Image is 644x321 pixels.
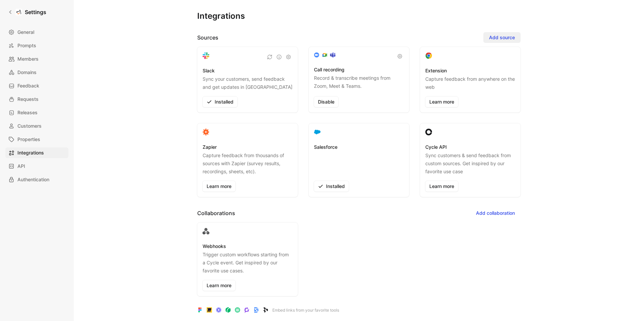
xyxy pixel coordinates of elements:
span: API [17,162,25,170]
h2: Collaborations [197,209,235,217]
p: Capture feedback from thousands of sources with Zapier (survey results, recordings, sheets, etc). [203,151,292,176]
button: Installed [203,97,237,107]
a: Settings [5,5,49,19]
span: Authentication [17,176,49,184]
h2: Sources [197,34,218,42]
p: Sync your customers, send feedback and get updates in [GEOGRAPHIC_DATA] [203,75,292,91]
p: Capture feedback from anywhere on the web [425,75,515,91]
h3: Call recording [314,66,344,74]
span: Add source [489,34,515,42]
a: Customers [5,121,68,131]
span: General [17,28,34,36]
a: Learn more [425,181,458,192]
a: Authentication [5,174,68,185]
button: Disable [314,97,338,107]
span: Installed [207,98,233,106]
a: Releases [5,107,68,118]
h3: Zapier [203,143,217,151]
a: Requests [5,94,68,105]
a: Properties [5,134,68,145]
p: Sync customers & send feedback from custom sources. Get inspired by our favorite use case [425,151,515,176]
a: General [5,27,68,38]
span: Feedback [17,82,39,90]
p: Trigger custom workflows starting from a Cycle event. Get inspired by our favorite use cases. [203,251,292,275]
a: Learn more [425,97,458,107]
p: Embed links from your favorite tools [272,307,339,314]
h1: Settings [25,8,46,16]
span: Add collaboration [476,209,515,217]
button: Add source [483,32,521,43]
a: Integrations [5,147,68,158]
h1: Integrations [197,11,245,21]
span: Domains [17,68,37,76]
span: Properties [17,135,40,143]
span: Integrations [17,149,44,157]
p: Record & transcribe meetings from Zoom, Meet & Teams. [314,74,404,91]
h3: Webhooks [203,242,226,250]
h3: Cycle API [425,143,447,151]
a: Learn more [203,181,235,192]
a: Members [5,54,68,64]
span: Prompts [17,42,36,50]
span: Customers [17,122,42,130]
a: Feedback [5,80,68,91]
h3: Slack [203,67,215,75]
span: Installed [318,182,345,190]
span: Releases [17,109,38,117]
button: Installed [314,181,349,192]
a: Domains [5,67,68,78]
span: Disable [318,98,334,106]
h3: Salesforce [314,143,337,151]
span: Members [17,55,39,63]
a: Learn more [203,280,235,291]
span: Requests [17,95,39,103]
h3: Extension [425,67,447,75]
button: Add collaboration [470,208,521,218]
a: Prompts [5,40,68,51]
a: API [5,161,68,172]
